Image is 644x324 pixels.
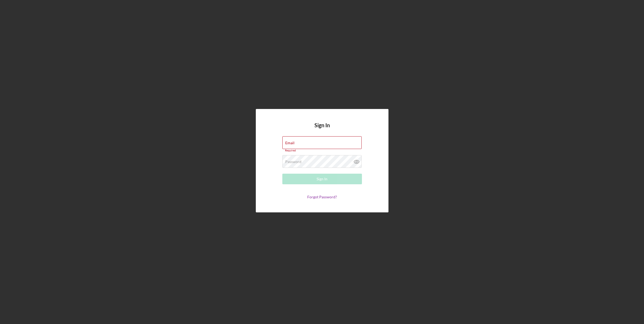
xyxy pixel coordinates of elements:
[285,160,301,164] label: Password
[282,149,362,152] div: Required
[307,195,337,199] a: Forgot Password?
[317,174,327,184] div: Sign In
[285,141,295,145] label: Email
[314,122,330,136] h4: Sign In
[282,174,362,184] button: Sign In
